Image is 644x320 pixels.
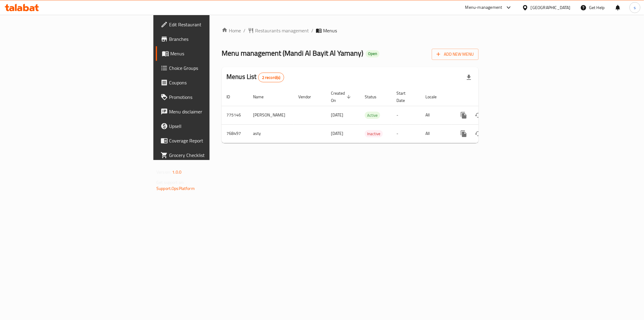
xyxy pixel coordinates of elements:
span: Choice Groups [169,64,256,72]
button: more [457,126,471,141]
a: Choice Groups [156,61,261,75]
span: ID [226,93,238,100]
span: Menus [170,50,256,57]
span: Created On [331,90,353,104]
span: Vendor [298,93,319,100]
td: All [421,106,452,124]
div: Total records count [258,73,284,82]
nav: breadcrumb [222,27,479,34]
h2: Menus List [226,72,284,82]
span: Coverage Report [169,137,256,144]
button: more [457,108,471,122]
button: Change Status [471,108,485,122]
a: Promotions [156,90,261,104]
span: Version: [156,168,171,176]
th: Actions [452,88,519,106]
td: All [421,124,452,143]
span: Upsell [169,122,256,130]
div: Menu-management [465,4,502,11]
span: Branches [169,35,256,43]
span: Menu disclaimer [169,108,256,115]
span: [DATE] [331,129,343,137]
span: Promotions [169,93,256,101]
td: - [392,106,421,124]
span: Status [365,93,384,100]
a: Grocery Checklist [156,148,261,162]
td: [PERSON_NAME] [248,106,293,124]
div: [GEOGRAPHIC_DATA] [531,4,571,11]
span: Active [365,112,380,119]
span: Restaurants management [255,27,309,34]
span: Grocery Checklist [169,152,256,159]
a: Coupons [156,75,261,90]
a: Support.OpsPlatform [156,184,195,192]
span: 1.0.0 [172,168,181,176]
span: Menu management ( Mandi Al Bayit Al Yamany ) [222,46,363,60]
span: Locale [425,93,444,100]
a: Restaurants management [248,27,309,34]
a: Menu disclaimer [156,104,261,119]
span: Edit Restaurant [169,21,256,28]
button: Add New Menu [432,49,479,60]
a: Edit Restaurant [156,17,261,32]
button: Change Status [471,126,485,141]
a: Coverage Report [156,133,261,148]
li: / [311,27,313,34]
div: Open [366,50,380,57]
span: 2 record(s) [258,75,284,80]
span: [DATE] [331,111,343,119]
span: Inactive [365,130,383,137]
td: asty [248,124,293,143]
span: Coupons [169,79,256,86]
table: enhanced table [222,88,519,143]
span: Name [253,93,271,100]
span: Start Date [396,90,413,104]
td: - [392,124,421,143]
span: Menus [323,27,337,34]
span: Open [366,51,380,56]
span: Get support on: [156,178,184,186]
a: Menus [156,46,261,61]
div: Export file [462,70,476,85]
a: Branches [156,32,261,46]
span: s [634,4,636,11]
span: Add New Menu [437,51,474,58]
a: Upsell [156,119,261,133]
div: Inactive [365,130,383,137]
